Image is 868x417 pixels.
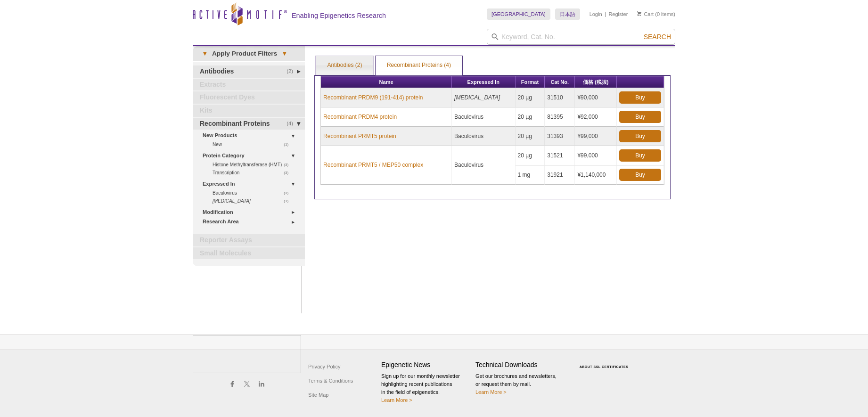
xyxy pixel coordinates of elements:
[284,197,294,205] span: (1)
[545,165,575,185] td: 31921
[575,165,617,185] td: ¥1,140,000
[454,94,500,101] i: [MEDICAL_DATA]
[644,33,671,41] span: Search
[545,76,575,88] th: Cat No.
[619,169,661,181] a: Buy
[306,360,343,374] a: Privacy Policy
[475,389,507,395] a: Learn More >
[475,361,565,369] h4: Technical Downloads
[452,127,516,146] td: Baculovirus
[570,352,640,372] table: Click to Verify - This site chose Symantec SSL for secure e-commerce and confidential communicati...
[475,372,565,396] p: Get our brochures and newsletters, or request them by mail.
[545,107,575,127] td: 81395
[323,161,423,169] a: Recombinant PRMT5 / MEP50 complex
[452,76,516,88] th: Expressed In
[213,198,251,204] i: [MEDICAL_DATA]
[287,65,298,78] span: (2)
[213,189,294,197] a: (3)Baculovirus
[575,127,617,146] td: ¥99,000
[193,46,305,61] a: ▾Apply Product Filters▾
[287,118,298,130] span: (4)
[284,169,294,177] span: (3)
[619,149,661,162] a: Buy
[203,151,299,161] a: Protein Category
[516,76,545,88] th: Format
[292,11,386,20] h2: Enabling Epigenetics Research
[605,8,606,20] li: |
[487,29,675,45] input: Keyword, Cat. No.
[193,79,305,91] a: Extracts
[545,127,575,146] td: 31393
[203,207,299,217] a: Modification
[306,374,355,388] a: Terms & Conditions
[213,197,294,205] a: (1) [MEDICAL_DATA]
[545,146,575,165] td: 31521
[213,161,294,169] a: (3)Histone Methyltransferase (HMT)
[516,127,545,146] td: 20 µg
[580,365,629,368] a: ABOUT SSL CERTIFICATES
[213,140,294,148] a: (1)New
[452,146,516,185] td: Baculovirus
[619,91,661,104] a: Buy
[316,56,373,75] a: Antibodies (2)
[193,118,305,130] a: (4)Recombinant Proteins
[619,130,661,142] a: Buy
[193,105,305,117] a: Kits
[575,76,617,88] th: 価格 (税抜)
[637,11,654,17] a: Cart
[516,165,545,185] td: 1 mg
[203,131,299,140] a: New Products
[203,217,299,227] a: Research Area
[193,234,305,246] a: Reporter Assays
[619,111,661,123] a: Buy
[323,113,397,121] a: Recombinant PRDM4 protein
[323,93,423,102] a: Recombinant PRDM9 (191-414) protein
[193,65,305,78] a: (2)Antibodies
[284,140,294,148] span: (1)
[197,49,212,58] span: ▾
[516,107,545,127] td: 20 µg
[487,8,550,20] a: [GEOGRAPHIC_DATA]
[193,335,301,373] img: Active Motif,
[381,372,471,404] p: Sign up for our monthly newsletter highlighting recent publications in the field of epigenetics.
[193,247,305,260] a: Small Molecules
[608,11,628,17] a: Register
[516,146,545,165] td: 20 µg
[555,8,580,20] a: 日本語
[277,49,292,58] span: ▾
[575,88,617,107] td: ¥90,000
[284,161,294,169] span: (3)
[641,33,674,41] button: Search
[376,56,462,75] a: Recombinant Proteins (4)
[575,107,617,127] td: ¥92,000
[381,361,471,369] h4: Epigenetic News
[284,189,294,197] span: (3)
[575,146,617,165] td: ¥99,000
[590,11,602,17] a: Login
[321,76,452,88] th: Name
[545,88,575,107] td: 31510
[381,397,412,403] a: Learn More >
[203,179,299,189] a: Expressed In
[452,107,516,127] td: Baculovirus
[323,132,396,140] a: Recombinant PRMT5 protein
[213,169,294,177] a: (3)Transcription
[306,388,331,402] a: Site Map
[637,11,641,16] img: Your Cart
[193,91,305,104] a: Fluorescent Dyes
[516,88,545,107] td: 20 µg
[637,8,675,20] li: (0 items)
